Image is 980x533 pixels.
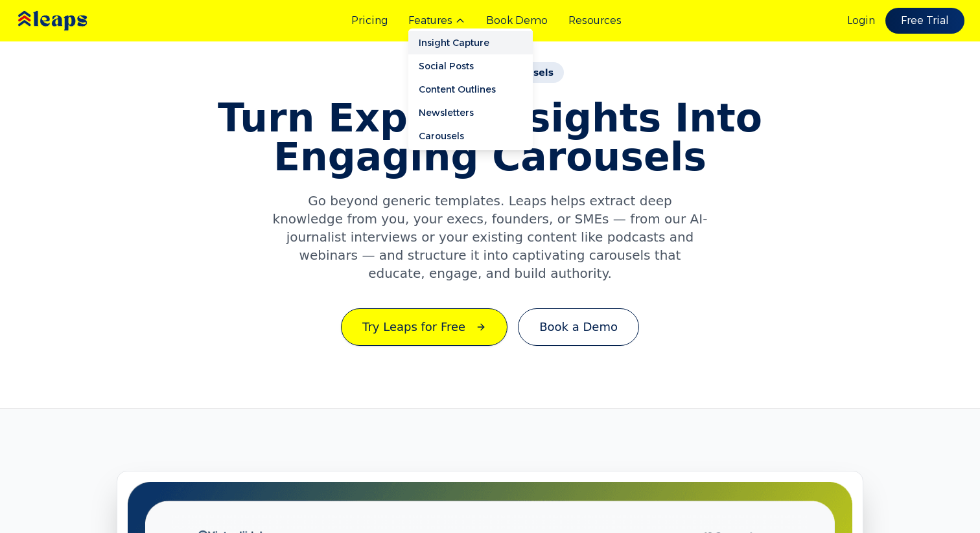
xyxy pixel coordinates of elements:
a: Login [847,13,875,28]
a: Social Posts [408,54,533,78]
a: Insight Capture [408,31,533,54]
p: Go beyond generic templates. Leaps helps extract deep knowledge from you, your execs, founders, o... [272,192,708,282]
a: Book Demo [486,13,548,28]
a: Pricing [351,13,388,28]
a: Carousels [408,124,533,148]
h1: Turn Expert Insights Into Engaging Carousels [200,98,780,176]
a: Newsletters [408,101,533,124]
a: Book a Demo [518,308,639,346]
button: Features [408,13,465,28]
a: Try Leaps for Free [341,308,507,346]
a: Resources [568,13,622,28]
a: Free Trial [885,8,964,34]
img: Leaps Logo [16,2,126,40]
a: Content Outlines [408,78,533,101]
